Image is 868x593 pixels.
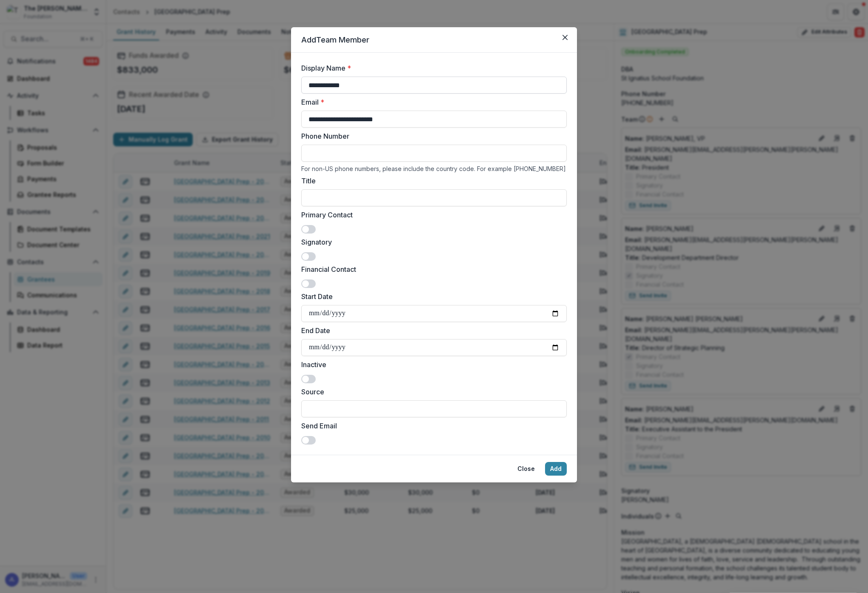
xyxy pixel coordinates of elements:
[558,31,572,44] button: Close
[301,210,562,220] label: Primary Contact
[301,325,562,336] label: End Date
[301,237,562,247] label: Signatory
[301,165,567,172] div: For non-US phone numbers, please include the country code. For example [PHONE_NUMBER]
[291,27,577,53] header: Add Team Member
[301,359,562,370] label: Inactive
[512,462,540,476] button: Close
[301,176,562,186] label: Title
[301,97,562,107] label: Email
[301,421,562,431] label: Send Email
[301,291,562,302] label: Start Date
[301,264,562,274] label: Financial Contact
[301,63,562,73] label: Display Name
[301,387,562,397] label: Source
[545,462,567,476] button: Add
[301,131,562,141] label: Phone Number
